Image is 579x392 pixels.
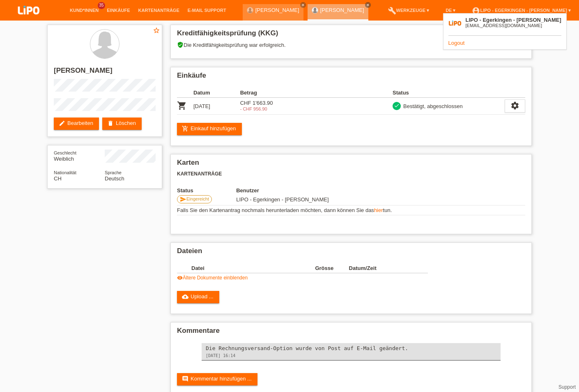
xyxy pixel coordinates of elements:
[180,196,186,203] i: send
[206,353,496,358] div: [DATE] 16:14
[59,120,65,127] i: edit
[177,42,184,48] i: verified_user
[54,118,99,130] a: editBearbeiten
[374,207,383,213] a: hier
[388,7,396,15] i: build
[177,373,257,385] a: commentKommentar hinzufügen ...
[558,384,576,390] a: Support
[384,8,434,13] a: buildWerkzeuge ▾
[98,2,105,9] span: 35
[182,293,188,300] i: cloud_upload
[177,205,525,215] td: Falls Sie den Kartenantrag nochmals herunterladen möchten, dann können Sie das tun.
[177,327,525,339] h2: Kommentare
[177,247,525,259] h2: Dateien
[177,159,525,171] h2: Karten
[103,8,134,13] a: Einkäufe
[236,196,329,203] span: 01.09.2025
[177,71,525,84] h2: Einkäufe
[54,170,76,175] span: Nationalität
[255,7,299,13] a: [PERSON_NAME]
[510,101,519,110] i: settings
[240,98,287,115] td: CHF 1'663.90
[441,8,460,13] a: DE ▾
[366,3,370,7] i: close
[66,8,103,13] a: Kund*innen
[393,88,505,98] th: Status
[236,187,375,194] th: Benutzer
[54,150,76,155] span: Geschlecht
[184,8,230,13] a: E-Mail Support
[193,88,240,98] th: Datum
[153,27,160,35] a: star_border
[365,2,371,8] a: close
[134,8,184,13] a: Kartenanträge
[320,7,364,13] a: [PERSON_NAME]
[394,103,400,108] i: check
[107,120,114,127] i: delete
[448,40,465,46] a: Logout
[349,263,416,273] th: Datum/Zeit
[240,106,287,111] div: 01.09.2025 / KUNDIN HAT AUS PRIVATEN GRÜNDEN MEHRERE ARTIKEL STORNIERT
[177,187,236,194] th: Status
[191,263,315,273] th: Datei
[206,345,496,351] div: Die Rechnungsversand-Option wurde von Post auf E-Mail geändert.
[177,275,183,281] i: visibility
[177,171,525,177] h3: Kartenanträge
[466,23,561,28] div: [EMAIL_ADDRESS][DOMAIN_NAME]
[54,67,156,79] h2: [PERSON_NAME]
[177,275,248,281] a: visibilityÄltere Dokumente einblenden
[177,29,525,42] h2: Kreditfähigkeitsprüfung (KKG)
[466,17,561,23] b: LIPO - Egerkingen - [PERSON_NAME]
[177,123,242,135] a: add_shopping_cartEinkauf hinzufügen
[54,175,62,182] span: Schweiz
[182,376,188,382] i: comment
[182,125,188,132] i: add_shopping_cart
[468,8,575,13] a: account_circleLIPO - Egerkingen - [PERSON_NAME] ▾
[301,3,305,7] i: close
[240,88,287,98] th: Betrag
[177,291,219,303] a: cloud_uploadUpload ...
[102,118,142,130] a: deleteLöschen
[315,263,349,273] th: Grösse
[105,170,122,175] span: Sprache
[105,175,124,182] span: Deutsch
[472,7,480,15] i: account_circle
[448,17,462,30] img: 39073_square.png
[8,17,49,23] a: LIPO pay
[401,102,463,111] div: Bestätigt, abgeschlossen
[54,150,105,162] div: Weiblich
[300,2,306,8] a: close
[177,42,525,54] div: Die Kreditfähigkeitsprüfung war erfolgreich.
[193,98,240,115] td: [DATE]
[153,27,160,34] i: star_border
[177,101,187,111] i: POSP00025080
[186,196,209,201] span: Eingereicht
